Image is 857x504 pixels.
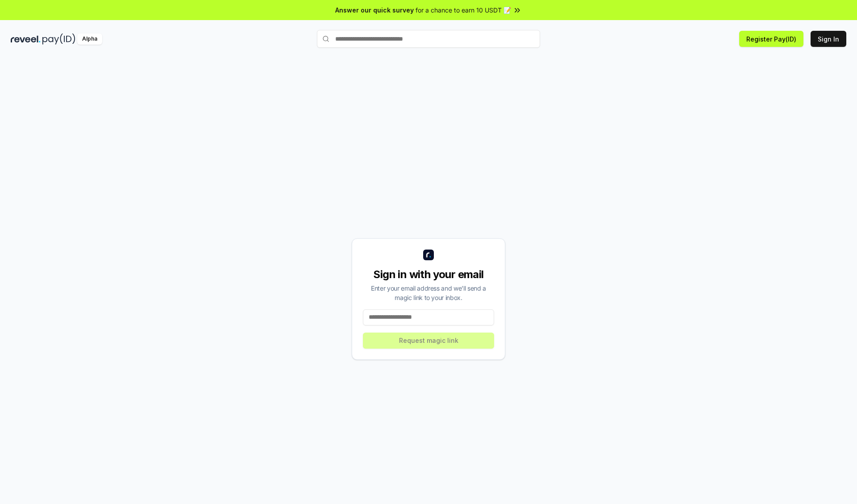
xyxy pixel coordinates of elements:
img: pay_id [42,33,75,45]
div: Enter your email address and we’ll send a magic link to your inbox. [363,283,494,302]
div: Alpha [77,33,102,45]
img: logo_small [423,250,434,260]
button: Register Pay(ID) [739,31,803,47]
span: for a chance to earn 10 USDT 📝 [416,5,511,15]
div: Sign in with your email [363,267,494,282]
span: Answer our quick survey [335,5,414,15]
button: Sign In [811,31,846,47]
img: reveel_dark [11,33,41,45]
